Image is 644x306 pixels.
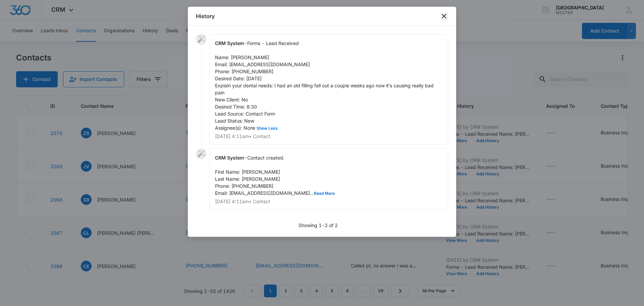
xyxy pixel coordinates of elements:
span: Forms - Lead Received Name: [PERSON_NAME] Email: [EMAIL_ADDRESS][DOMAIN_NAME] Phone: [PHONE_NUMBE... [215,40,435,131]
button: Show Less [255,126,279,130]
div: - [209,34,448,144]
p: Showing 1-2 of 2 [299,222,338,229]
span: CRM System [215,40,244,46]
div: - [209,148,448,210]
button: close [440,12,448,20]
span: CRM System [215,155,244,161]
span: Contact created. First Name: [PERSON_NAME] Last Name: [PERSON_NAME] Phone: [PHONE_NUMBER] Email: ... [215,155,335,196]
p: [DATE] 4:11am • Contact [215,134,442,139]
button: Read More [314,191,335,195]
p: [DATE] 4:11am • Contact [215,199,442,204]
h1: History [196,12,215,20]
